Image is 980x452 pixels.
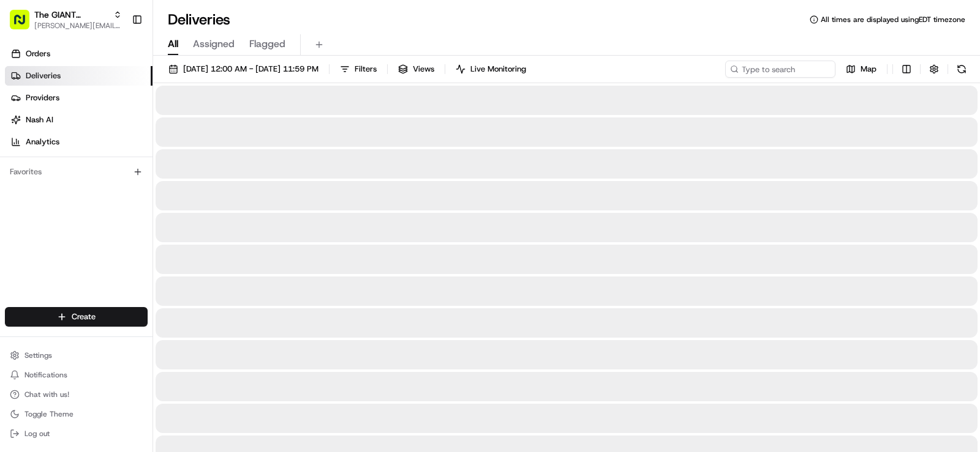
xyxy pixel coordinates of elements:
span: Analytics [26,136,59,147]
div: Favorites [5,162,148,182]
button: Chat with us! [5,386,148,403]
button: [DATE] 12:00 AM - [DATE] 11:59 PM [163,61,324,78]
span: Flagged [249,37,285,51]
button: Live Monitoring [450,61,532,78]
input: Type to search [725,61,835,78]
span: Views [413,64,434,75]
span: Toggle Theme [24,409,73,419]
span: Providers [26,92,59,103]
a: Deliveries [5,66,153,86]
span: Nash AI [26,114,53,125]
span: Filters [355,64,377,75]
span: Map [861,64,876,75]
button: Filters [334,61,382,78]
button: [PERSON_NAME][EMAIL_ADDRESS][PERSON_NAME][DOMAIN_NAME] [34,21,122,31]
a: Analytics [5,132,153,152]
span: Settings [24,350,52,360]
button: Settings [5,347,148,364]
button: Toggle Theme [5,406,148,423]
span: Live Monitoring [470,64,526,75]
button: Log out [5,425,148,442]
span: Log out [24,429,50,439]
span: Deliveries [26,70,61,81]
a: Providers [5,88,153,108]
button: Refresh [953,61,970,78]
button: The GIANT Company[PERSON_NAME][EMAIL_ADDRESS][PERSON_NAME][DOMAIN_NAME] [5,5,127,34]
span: Orders [26,48,50,59]
a: Orders [5,44,153,64]
span: All times are displayed using EDT timezone [821,15,965,24]
h1: Deliveries [168,10,230,29]
button: Create [5,307,148,327]
span: Assigned [193,37,235,51]
button: Views [393,61,440,78]
button: Map [840,61,882,78]
span: [DATE] 12:00 AM - [DATE] 11:59 PM [183,64,318,75]
span: Chat with us! [24,390,69,399]
span: All [168,37,178,51]
button: The GIANT Company [34,9,108,21]
button: Notifications [5,366,148,383]
span: Create [72,311,96,322]
span: Notifications [24,370,67,380]
a: Nash AI [5,110,153,130]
